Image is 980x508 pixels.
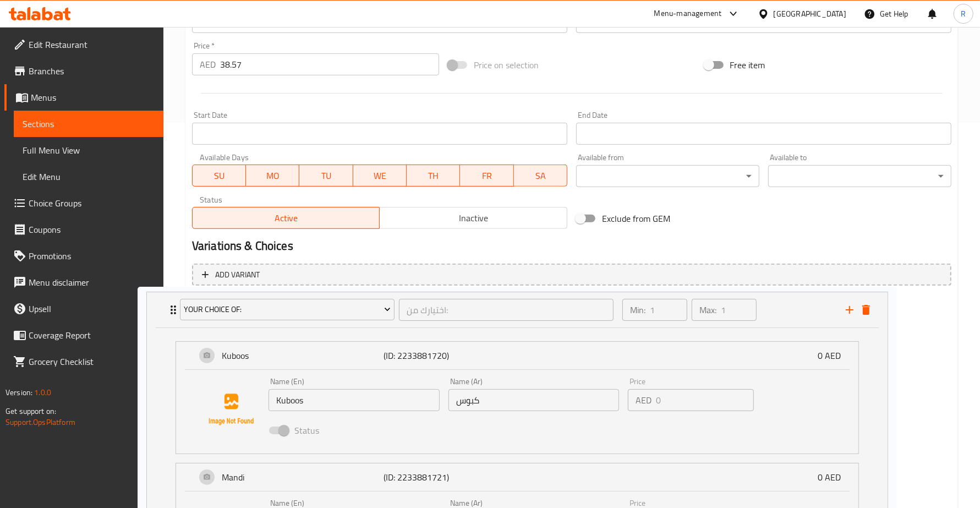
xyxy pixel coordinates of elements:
[29,276,155,289] span: Menu disclaimer
[4,269,163,296] a: Menu disclaimer
[4,31,163,58] a: Edit Restaurant
[192,207,380,229] button: Active
[358,168,402,184] span: WE
[4,58,163,84] a: Branches
[23,144,155,157] span: Full Menu View
[464,168,509,184] span: FR
[961,8,966,20] span: R
[474,58,539,72] span: Price on selection
[31,91,155,104] span: Menus
[192,165,246,187] button: SU
[4,84,163,111] a: Menus
[4,216,163,243] a: Coupons
[14,163,163,190] a: Edit Menu
[23,170,155,183] span: Edit Menu
[6,404,56,418] span: Get support on:
[4,322,163,348] a: Coverage Report
[29,64,155,78] span: Branches
[4,296,163,322] a: Upsell
[192,264,951,286] button: Add variant
[200,58,216,71] p: AED
[23,117,155,130] span: Sections
[514,165,567,187] button: SA
[250,168,295,184] span: MO
[215,268,260,282] span: Add variant
[197,210,376,226] span: Active
[246,165,299,187] button: MO
[602,212,670,225] span: Exclude from GEM
[197,168,242,184] span: SU
[353,165,407,187] button: WE
[29,38,155,51] span: Edit Restaurant
[304,168,348,184] span: TU
[407,165,460,187] button: TH
[6,415,75,429] a: Support.OpsPlatform
[29,249,155,263] span: Promotions
[6,385,32,400] span: Version:
[654,7,722,20] div: Menu-management
[384,210,563,226] span: Inactive
[14,111,163,137] a: Sections
[220,53,439,75] input: Please enter price
[379,207,567,229] button: Inactive
[29,302,155,315] span: Upsell
[411,168,456,184] span: TH
[29,196,155,210] span: Choice Groups
[14,137,163,163] a: Full Menu View
[518,168,563,184] span: SA
[4,243,163,269] a: Promotions
[29,355,155,368] span: Grocery Checklist
[29,223,155,236] span: Coupons
[774,8,846,20] div: [GEOGRAPHIC_DATA]
[4,348,163,375] a: Grocery Checklist
[29,329,155,342] span: Coverage Report
[4,190,163,216] a: Choice Groups
[299,165,353,187] button: TU
[34,385,51,400] span: 1.0.0
[576,165,759,187] div: ​
[192,238,951,254] h2: Variations & Choices
[730,58,765,72] span: Free item
[460,165,513,187] button: FR
[768,165,951,187] div: ​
